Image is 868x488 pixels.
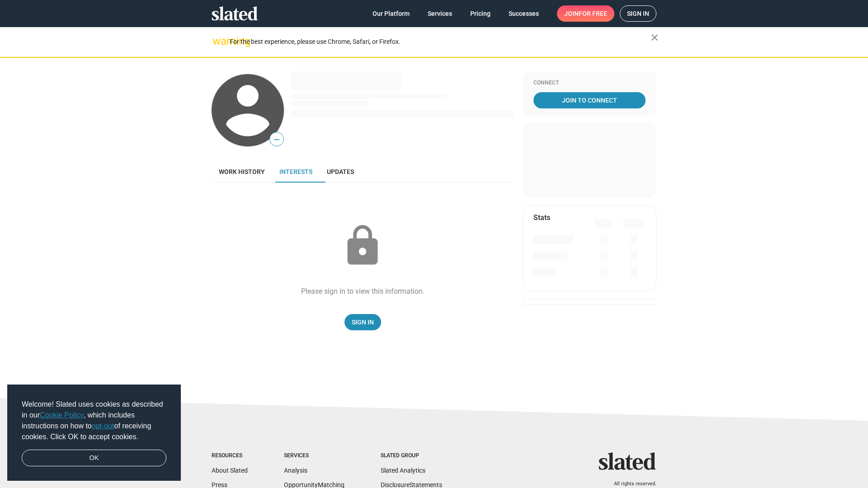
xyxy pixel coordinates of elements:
span: for free [579,5,607,22]
div: For the best experience, please use Chrome, Safari, or Firefox. [230,36,651,48]
div: Services [284,452,344,460]
span: Interests [279,168,312,175]
div: cookieconsent [7,385,181,481]
span: — [270,134,283,145]
a: dismiss cookie message [22,450,166,467]
a: Interests [272,161,320,183]
span: Pricing [470,5,491,22]
a: Work history [212,161,272,183]
span: Updates [327,168,354,175]
a: opt-out [92,422,114,430]
span: Sign in [627,6,649,21]
a: Our Platform [365,5,417,22]
mat-icon: warning [212,36,223,47]
a: About Slated [212,467,248,474]
span: Work history [219,168,265,175]
div: Resources [212,452,248,460]
a: Services [420,5,459,22]
a: Cookie Policy [40,411,84,419]
span: Join [564,5,607,22]
a: Analysis [284,467,307,474]
span: Sign In [352,314,374,330]
span: Join To Connect [535,92,644,108]
div: Connect [533,80,646,87]
a: Sign in [620,5,656,22]
a: Joinfor free [557,5,614,22]
mat-icon: close [649,32,660,43]
span: Welcome! Slated uses cookies as described in our , which includes instructions on how to of recei... [22,399,166,442]
mat-icon: lock [340,223,385,268]
span: Services [428,5,452,22]
mat-card-title: Stats [533,213,550,222]
a: Slated Analytics [381,467,425,474]
span: Our Platform [373,5,410,22]
a: Join To Connect [533,92,646,108]
div: Please sign in to view this information. [301,286,425,296]
a: Pricing [463,5,498,22]
a: Updates [320,161,361,183]
a: Successes [501,5,546,22]
a: Sign In [344,314,381,330]
div: Slated Group [381,452,442,460]
span: Successes [509,5,539,22]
